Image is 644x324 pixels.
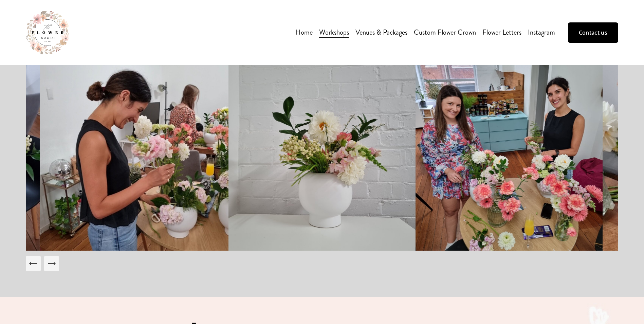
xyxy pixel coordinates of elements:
span: Workshops [319,27,349,38]
button: Previous Slide [26,256,41,271]
img: 20221025_163515.jpg [228,64,415,251]
a: folder dropdown [319,26,349,39]
a: Custom Flower Crown [414,26,476,39]
button: Next Slide [44,256,59,271]
img: 20221025_161738.jpg [415,64,602,251]
a: Contact us [568,22,618,43]
img: The Flower Social [26,11,69,54]
a: Home [295,26,313,39]
img: Screenshot_20230624_144952_Gallery.jpg [39,64,228,251]
a: Instagram [528,26,555,39]
a: Venues & Packages [355,26,407,39]
a: Flower Letters [482,26,521,39]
